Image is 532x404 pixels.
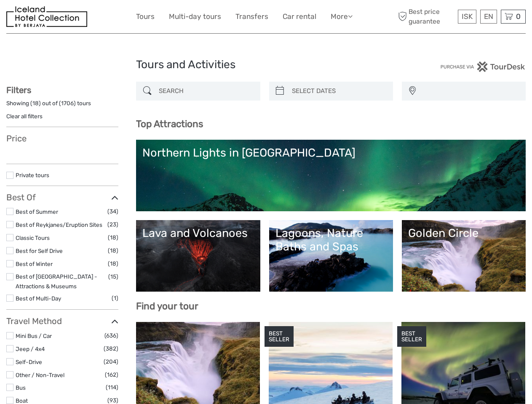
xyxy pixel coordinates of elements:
input: SEARCH [155,84,256,98]
a: Lagoons, Nature Baths and Spas [275,226,387,285]
span: (34) [107,207,118,216]
a: Best of Multi-Day [16,295,61,302]
input: SELECT DATES [289,84,389,98]
a: Other / Non-Travel [16,372,64,378]
h3: Travel Method [6,316,118,326]
a: Northern Lights in [GEOGRAPHIC_DATA] [142,146,519,205]
div: BEST SELLER [265,326,294,347]
h3: Best Of [6,192,118,202]
span: ISK [462,12,473,21]
a: Best of [GEOGRAPHIC_DATA] - Attractions & Museums [16,273,97,290]
span: Best price guarantee [396,7,456,26]
div: Northern Lights in [GEOGRAPHIC_DATA] [142,146,519,159]
h1: Tours and Activities [136,58,396,72]
strong: Filters [6,85,31,95]
div: Golden Circle [408,226,519,240]
a: Tours [136,11,155,23]
a: Best of Winter [16,260,53,267]
span: (18) [108,259,118,268]
div: BEST SELLER [397,326,426,347]
div: Lava and Volcanoes [142,226,254,240]
a: Golden Circle [408,226,519,285]
span: (114) [106,383,118,392]
a: Mini Bus / Car [16,332,52,339]
a: Transfers [235,11,268,23]
span: (636) [104,331,118,340]
span: (1) [112,293,118,303]
a: Best of Reykjanes/Eruption Sites [16,221,102,228]
b: Find your tour [136,300,198,312]
h3: Price [6,133,118,144]
span: (18) [108,246,118,255]
a: Jeep / 4x4 [16,346,45,352]
div: EN [480,10,497,24]
div: Showing ( ) out of ( ) tours [6,99,118,112]
a: More [331,11,353,23]
span: (162) [105,370,118,380]
a: Best for Self Drive [16,247,63,254]
span: (204) [104,357,118,367]
span: (382) [104,344,118,353]
a: Self-Drive [16,359,42,365]
a: Boat [16,397,28,404]
a: Private tours [16,172,49,178]
span: (23) [107,220,118,229]
a: Multi-day tours [169,11,221,23]
b: Top Attractions [136,118,203,130]
div: Lagoons, Nature Baths and Spas [275,226,387,254]
span: (15) [108,272,118,282]
a: Bus [16,384,26,391]
span: (18) [108,233,118,242]
span: 0 [515,12,522,21]
a: Classic Tours [16,234,50,241]
a: Best of Summer [16,208,58,215]
img: PurchaseViaTourDesk.png [440,61,526,72]
a: Clear all filters [6,113,43,120]
label: 18 [32,99,39,107]
a: Lava and Volcanoes [142,226,254,285]
label: 1706 [61,99,74,107]
a: Car rental [283,11,316,23]
img: 481-8f989b07-3259-4bb0-90ed-3da368179bdc_logo_small.jpg [6,6,87,27]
